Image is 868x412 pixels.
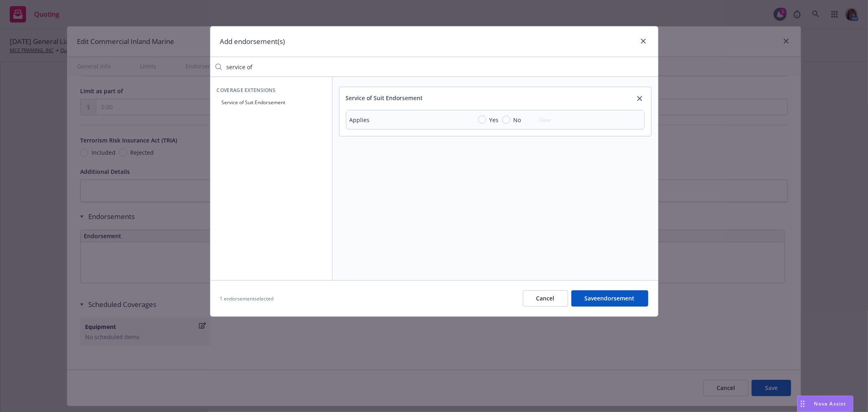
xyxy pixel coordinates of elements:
button: Saveendorsement [571,290,648,307]
input: No [502,116,510,124]
span: Yes [490,116,499,124]
span: 1 endorsement selected [220,295,274,302]
svg: Search [215,64,222,70]
div: Service of Suit Endorsement [346,94,423,103]
span: No [514,116,521,124]
input: Yes [478,116,486,124]
div: Applies [350,116,370,124]
button: Service of Suit Endorsement [217,96,326,109]
a: close [638,36,648,46]
span: Nova Assist [814,400,846,407]
button: Nova Assist [797,396,853,412]
h1: Add endorsement(s) [220,36,285,47]
span: Coverage Extensions [217,87,326,94]
button: Cancel [523,290,568,307]
a: close [635,94,645,103]
input: Filter endorsements... [222,59,658,75]
div: Drag to move [798,396,808,412]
